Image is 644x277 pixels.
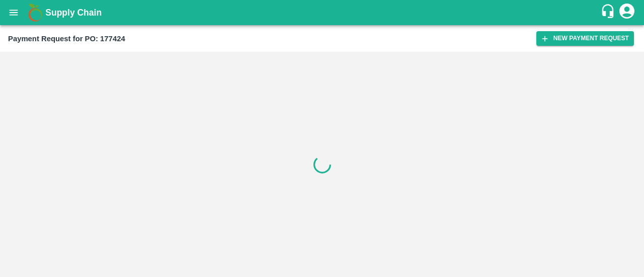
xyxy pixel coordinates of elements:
[600,4,618,22] div: customer-support
[2,1,25,24] button: open drawer
[45,6,600,20] a: Supply Chain
[25,3,45,23] img: logo
[618,2,636,23] div: account of current user
[536,31,634,46] button: New Payment Request
[45,8,102,18] b: Supply Chain
[8,35,125,43] b: Payment Request for PO: 177424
